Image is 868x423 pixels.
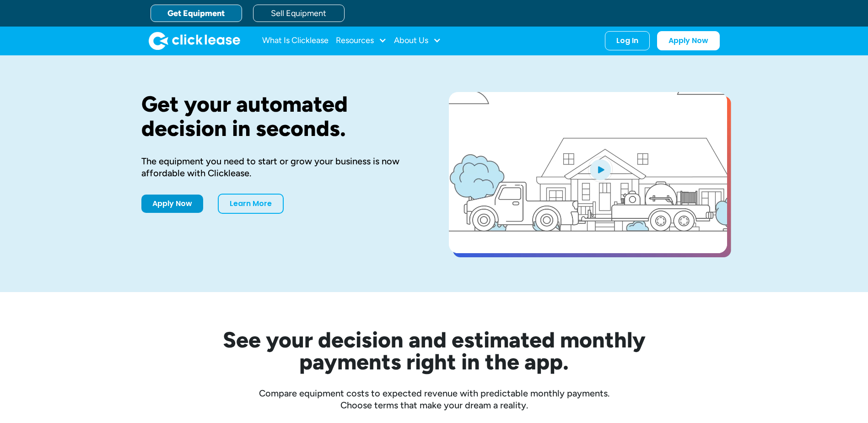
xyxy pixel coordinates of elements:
[141,155,420,179] div: The equipment you need to start or grow your business is now affordable with Clicklease.
[262,32,329,50] a: What Is Clicklease
[253,5,345,22] a: Sell Equipment
[151,5,242,22] a: Get Equipment
[588,157,613,182] img: Blue play button logo on a light blue circular background
[657,31,720,50] a: Apply Now
[149,32,240,50] img: Clicklease logo
[141,195,203,213] a: Apply Now
[149,32,240,50] a: home
[336,32,387,50] div: Resources
[218,194,284,214] a: Learn More
[394,32,441,50] div: About Us
[449,92,727,253] a: open lightbox
[141,92,420,141] h1: Get your automated decision in seconds.
[178,329,690,373] h2: See your decision and estimated monthly payments right in the app.
[616,36,638,45] div: Log In
[141,387,727,411] div: Compare equipment costs to expected revenue with predictable monthly payments. Choose terms that ...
